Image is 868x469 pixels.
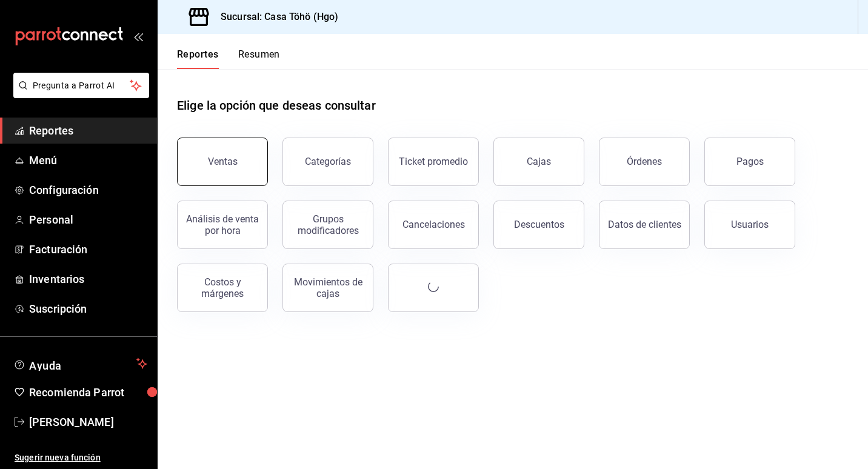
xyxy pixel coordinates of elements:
button: Descuentos [493,201,584,249]
span: Personal [29,211,147,228]
button: Categorías [282,138,373,186]
div: Cajas [527,156,551,167]
button: Cajas [493,138,584,186]
button: Análisis de venta por hora [177,201,268,249]
h1: Elige la opción que deseas consultar [177,96,376,115]
h3: Sucursal: Casa Töhö (Hgo) [211,10,338,24]
div: Pagos [736,156,764,167]
button: open_drawer_menu [133,32,143,41]
button: Pregunta a Parrot AI [13,73,149,98]
span: Ayuda [29,356,132,371]
span: Reportes [29,122,147,139]
span: Inventarios [29,271,147,287]
button: Cancelaciones [388,201,479,249]
button: Usuarios [704,201,795,249]
div: Movimientos de cajas [290,276,366,299]
button: Grupos modificadores [282,201,373,249]
div: Órdenes [627,156,662,167]
button: Pagos [704,138,795,186]
button: Ventas [177,138,268,186]
span: Suscripción [29,301,147,317]
div: Cancelaciones [402,219,465,230]
button: Ticket promedio [388,138,479,186]
div: Categorías [305,156,351,167]
div: Ventas [208,156,238,167]
span: Configuración [29,182,147,198]
div: Descuentos [514,219,564,230]
button: Reportes [177,48,219,69]
div: Grupos modificadores [290,213,366,236]
button: Costos y márgenes [177,264,268,312]
div: Costos y márgenes [185,276,260,299]
div: Usuarios [731,219,769,230]
button: Movimientos de cajas [282,264,373,312]
span: Menú [29,152,147,168]
span: Recomienda Parrot [29,384,147,401]
div: navigation tabs [177,48,280,69]
span: [PERSON_NAME] [29,414,147,430]
button: Órdenes [599,138,690,186]
span: Pregunta a Parrot AI [33,79,130,92]
button: Resumen [238,48,280,69]
div: Análisis de venta por hora [185,213,260,236]
span: Facturación [29,241,147,258]
div: Ticket promedio [399,156,468,167]
div: Datos de clientes [608,219,681,230]
a: Pregunta a Parrot AI [8,88,149,101]
span: Sugerir nueva función [15,451,147,464]
button: Datos de clientes [599,201,690,249]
